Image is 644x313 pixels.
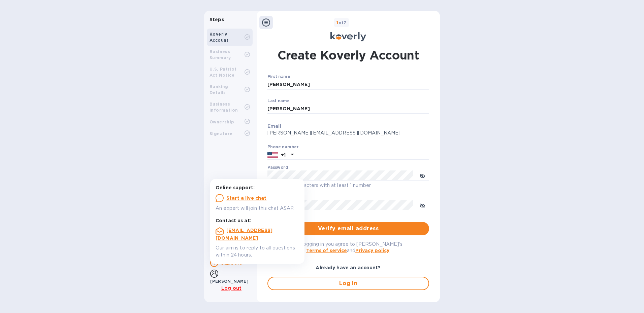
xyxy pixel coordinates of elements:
button: Verify email address [267,222,429,235]
label: Password [267,166,288,170]
label: Phone number [267,145,298,149]
span: Log in [273,279,423,287]
b: Business Summary [210,49,231,60]
a: [EMAIL_ADDRESS][DOMAIN_NAME] [216,228,272,241]
p: [PERSON_NAME][EMAIL_ADDRESS][DOMAIN_NAME] [267,129,429,136]
span: 1 [336,20,338,25]
b: Already have an account? [316,265,381,270]
a: Terms of service [306,248,347,253]
b: Online support: [216,185,255,190]
u: Forgot password [332,297,375,302]
input: Enter your first name [267,80,429,90]
label: Last name [267,99,290,103]
p: Minimum 8 characters with at least 1 number [267,182,429,189]
span: Verify email address [273,225,424,233]
img: US [267,151,278,159]
b: Signature [210,131,233,136]
span: By logging in you agree to [PERSON_NAME]'s and . [294,241,402,253]
p: Our aim is to reply to all questions within 24 hours. [216,244,299,259]
a: Privacy policy [355,248,389,253]
button: toggle password visibility [416,169,429,182]
input: Enter your last name [267,104,429,114]
b: Email [267,123,281,129]
p: An expert will join this chat ASAP. [216,205,299,212]
h1: Create Koverly Account [278,47,419,64]
p: +1 [281,152,286,158]
b: Steps [210,17,224,22]
u: Start a live chat [226,195,267,201]
b: Ownership [210,119,234,124]
button: toggle password visibility [416,198,429,212]
b: of 7 [336,20,347,25]
b: Koverly Account [210,32,229,43]
u: Log out [221,285,241,291]
label: First name [267,75,290,79]
b: Business Information [210,102,238,113]
b: [PERSON_NAME] [210,279,249,284]
b: U.S. Patriot Act Notice [210,67,237,78]
b: Contact us at: [216,218,251,223]
b: Banking Details [210,84,228,95]
button: Log in [267,277,429,290]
